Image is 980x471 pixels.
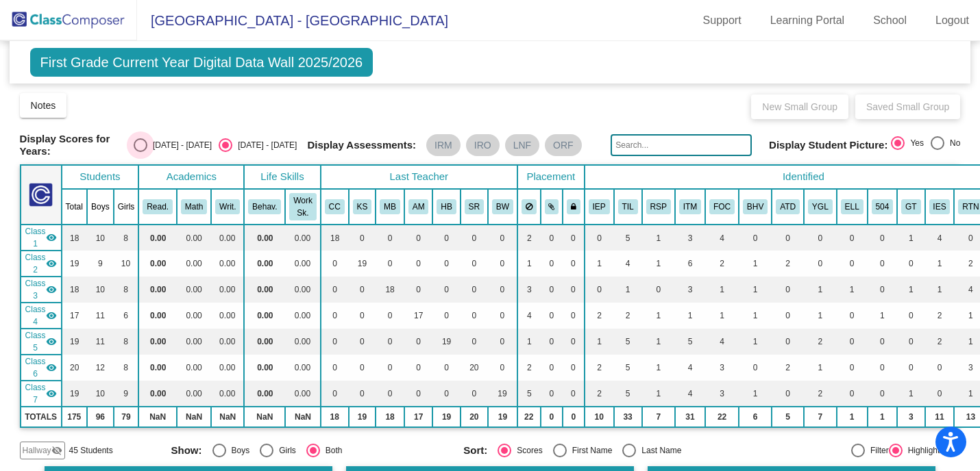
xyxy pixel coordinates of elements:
[675,329,705,355] td: 5
[30,48,373,77] span: First Grade Current Year Digital Data Wall 2025/2026
[21,303,62,329] td: Andrea Marriott - No Class Name
[739,329,772,355] td: 1
[614,303,642,329] td: 2
[432,303,460,329] td: 0
[25,277,46,302] span: Class 3
[177,303,211,329] td: 0.00
[642,225,675,251] td: 1
[739,355,772,381] td: 0
[642,277,675,303] td: 0
[868,329,898,355] td: 0
[461,251,488,277] td: 0
[244,329,285,355] td: 0.00
[461,303,488,329] td: 0
[488,381,517,407] td: 19
[461,189,488,225] th: Shelby Rains
[62,225,87,251] td: 18
[466,134,500,156] mat-chip: IRO
[743,199,768,214] button: BHV
[349,303,376,329] td: 0
[46,310,57,321] mat-icon: visibility
[285,355,320,381] td: 0.00
[404,355,433,381] td: 0
[868,277,898,303] td: 0
[432,329,460,355] td: 19
[244,355,285,381] td: 0.00
[248,199,281,214] button: Behav.
[804,225,837,251] td: 0
[618,199,638,214] button: TIL
[772,251,804,277] td: 2
[614,329,642,355] td: 5
[897,225,924,251] td: 1
[244,381,285,407] td: 0.00
[772,189,804,225] th: Attendance Issues
[20,133,123,157] span: Display Scores for Years:
[488,355,517,381] td: 0
[87,303,114,329] td: 11
[376,355,404,381] td: 0
[138,165,244,189] th: Academics
[804,329,837,355] td: 2
[692,10,752,31] a: Support
[404,251,433,277] td: 0
[772,303,804,329] td: 0
[211,381,244,407] td: 0.00
[739,277,772,303] td: 1
[837,303,868,329] td: 0
[897,355,924,381] td: 0
[705,225,739,251] td: 4
[925,277,955,303] td: 1
[772,277,804,303] td: 0
[321,225,349,251] td: 18
[804,355,837,381] td: 1
[46,284,57,295] mat-icon: visibility
[705,355,739,381] td: 3
[705,251,739,277] td: 2
[432,189,460,225] th: Heather Bonderer
[642,303,675,329] td: 1
[349,225,376,251] td: 0
[21,381,62,407] td: Brooke Wolf - No Class Name
[924,10,980,31] a: Logout
[138,329,177,355] td: 0.00
[244,303,285,329] td: 0.00
[349,329,376,355] td: 0
[285,303,320,329] td: 0.00
[614,189,642,225] th: Title 1
[642,329,675,355] td: 1
[376,189,404,225] th: Madison Book
[432,381,460,407] td: 0
[138,251,177,277] td: 0.00
[709,199,735,214] button: FOC
[46,336,57,347] mat-icon: visibility
[461,277,488,303] td: 0
[614,355,642,381] td: 5
[772,355,804,381] td: 2
[87,277,114,303] td: 10
[408,199,429,214] button: AM
[679,199,701,214] button: ITM
[611,134,752,156] input: Search...
[114,329,139,355] td: 8
[872,199,894,214] button: 504
[488,329,517,355] td: 0
[925,225,955,251] td: 4
[31,100,56,111] span: Notes
[837,189,868,225] th: English Language Learner
[404,277,433,303] td: 0
[138,277,177,303] td: 0.00
[232,139,297,151] div: [DATE] - [DATE]
[87,189,114,225] th: Boys
[563,303,585,329] td: 0
[432,225,460,251] td: 0
[376,251,404,277] td: 0
[488,225,517,251] td: 0
[62,303,87,329] td: 17
[804,277,837,303] td: 1
[675,277,705,303] td: 3
[46,232,57,243] mat-icon: visibility
[642,355,675,381] td: 1
[404,381,433,407] td: 0
[614,277,642,303] td: 1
